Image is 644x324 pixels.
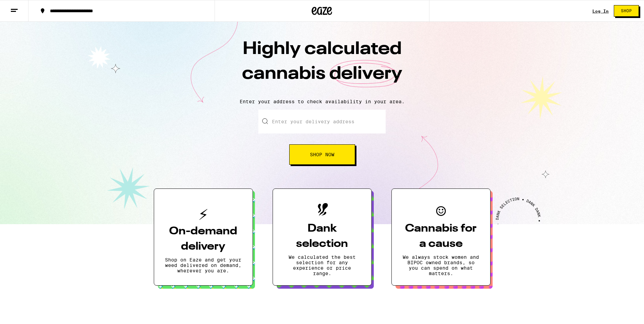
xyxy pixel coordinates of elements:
span: Shop Now [310,152,334,157]
p: Enter your address to check availability in your area. [7,99,637,104]
span: Shop [621,9,632,13]
h3: Cannabis for a cause [403,221,479,252]
p: Shop on Eaze and get your weed delivered on demand, wherever you are. [165,257,242,273]
button: Cannabis for a causeWe always stock women and BIPOC owned brands, so you can spend on what matters. [391,188,491,286]
button: Shop [614,5,639,17]
button: Dank selectionWe calculated the best selection for any experience or price range. [273,188,372,286]
h3: On-demand delivery [165,224,242,254]
input: Enter your delivery address [258,110,386,133]
h1: Highly calculated cannabis delivery [203,37,441,93]
a: Log In [592,9,609,13]
a: Shop [609,5,644,17]
p: We always stock women and BIPOC owned brands, so you can spend on what matters. [403,254,479,276]
h3: Dank selection [284,221,361,252]
button: On-demand deliveryShop on Eaze and get your weed delivered on demand, wherever you are. [154,188,253,286]
button: Shop Now [289,144,355,165]
p: We calculated the best selection for any experience or price range. [284,254,361,276]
